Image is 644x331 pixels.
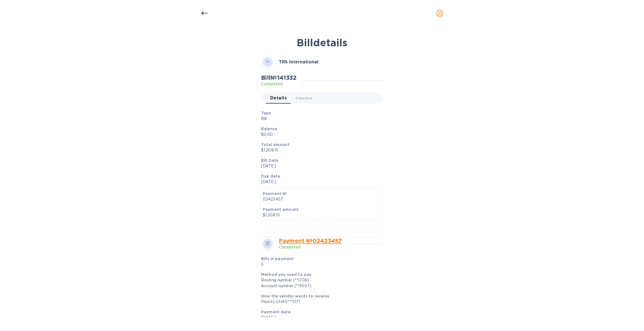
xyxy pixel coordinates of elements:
[261,142,290,147] b: Total amount
[261,74,296,81] h2: Bill № 141332
[261,132,378,137] p: $0.00
[279,244,342,250] p: Completed
[263,196,379,202] p: 02423457
[263,212,379,218] p: $1,208.15
[261,179,378,185] p: [DATE]
[263,191,287,196] b: Payment №
[279,59,319,65] b: TRS International
[261,127,277,131] b: Balance
[261,116,378,122] p: Bill
[261,261,339,267] p: 3
[296,95,312,101] span: Timeline
[266,60,270,64] b: TI
[261,174,280,178] b: Due date
[270,94,287,102] span: Details
[433,7,446,20] button: close
[261,283,378,289] div: Account number (**9507)
[261,256,294,261] b: Bills in payment
[261,81,296,87] p: Completed
[297,37,347,49] b: Bill details
[261,294,330,298] b: How the vendor wants to receive
[261,277,378,283] div: Routing number (**1706)
[263,207,299,212] b: Payment amount
[279,237,342,244] a: Payment № 02423457
[261,299,378,305] div: Priority CH40***5171
[261,310,291,314] b: Payment date
[261,163,378,169] p: [DATE]
[261,147,378,153] p: $1,208.15
[261,315,378,320] p: [DATE]
[261,272,311,277] b: Method you used to pay
[261,111,271,115] b: Type
[261,158,278,163] b: Bill Date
